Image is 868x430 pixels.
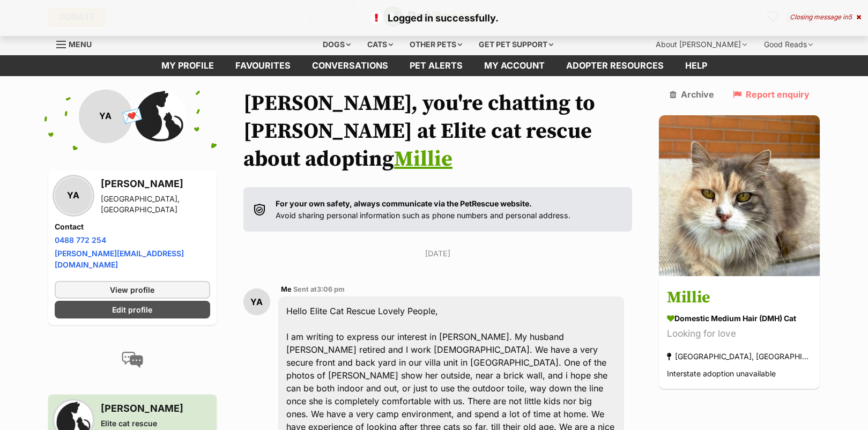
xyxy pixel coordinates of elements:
[55,281,210,299] a: View profile
[667,313,812,324] div: Domestic Medium Hair (DMH) Cat
[101,401,210,416] h3: [PERSON_NAME]
[151,55,225,76] a: My profile
[394,146,452,173] a: Millie
[360,34,400,55] div: Cats
[471,34,561,55] div: Get pet support
[11,11,857,25] p: Logged in successfully.
[112,304,152,315] span: Edit profile
[674,55,718,76] a: Help
[55,235,106,244] a: 0488 772 254
[790,13,861,21] div: Closing message in
[101,194,210,215] div: [GEOGRAPHIC_DATA], [GEOGRAPHIC_DATA]
[276,199,532,208] strong: For your own safety, always communicate via the PetRescue website.
[55,301,210,318] a: Edit profile
[55,221,210,232] h4: Contact
[667,349,812,364] div: [GEOGRAPHIC_DATA], [GEOGRAPHIC_DATA]
[293,285,345,293] span: Sent at
[670,90,714,99] a: Archive
[243,248,633,259] p: [DATE]
[667,327,812,341] div: Looking for love
[315,34,358,55] div: Dogs
[402,34,470,55] div: Other pets
[101,176,210,191] h3: [PERSON_NAME]
[55,177,92,214] div: YA
[756,34,820,55] div: Good Reads
[659,278,820,389] a: Millie Domestic Medium Hair (DMH) Cat Looking for love [GEOGRAPHIC_DATA], [GEOGRAPHIC_DATA] Inter...
[301,55,399,76] a: conversations
[55,249,184,269] a: [PERSON_NAME][EMAIL_ADDRESS][DOMAIN_NAME]
[110,284,154,295] span: View profile
[667,369,776,378] span: Interstate adoption unavailable
[243,288,270,315] div: YA
[667,286,812,310] h3: Millie
[648,34,754,55] div: About [PERSON_NAME]
[733,90,810,99] a: Report enquiry
[101,418,210,429] div: Elite cat rescue
[555,55,674,76] a: Adopter resources
[281,285,292,293] span: Me
[79,90,132,143] div: YA
[399,55,473,76] a: Pet alerts
[122,352,143,368] img: conversation-icon-4a6f8262b818ee0b60e3300018af0b2d0b884aa5de6e9bcb8d3d4eeb1a70a7c4.svg
[225,55,301,76] a: Favourites
[848,13,852,21] span: 5
[659,115,820,276] img: Millie
[120,105,144,128] span: 💌
[317,285,345,293] span: 3:06 pm
[473,55,555,76] a: My account
[132,90,186,143] img: Elite cat rescue profile pic
[243,90,633,173] h1: [PERSON_NAME], you're chatting to [PERSON_NAME] at Elite cat rescue about adopting
[56,34,99,53] a: Menu
[276,198,570,221] p: Avoid sharing personal information such as phone numbers and personal address.
[69,40,92,49] span: Menu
